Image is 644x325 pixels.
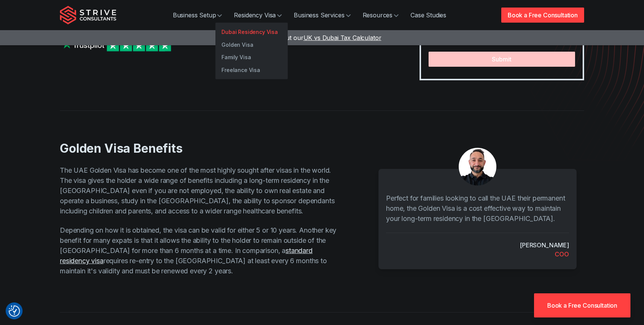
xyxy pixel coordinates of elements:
[357,8,405,23] a: Resources
[9,305,20,317] img: Revisit consent button
[60,225,338,276] p: Depending on how it is obtained, the visa can be valid for either 5 or 10 years. Another key bene...
[459,148,496,185] img: aDXDSydWJ-7kSlbU_Untitleddesign-75-.png
[215,64,288,77] a: Freelance Visa
[520,241,569,250] cite: [PERSON_NAME]
[501,8,584,23] a: Book a Free Consultation
[9,305,20,317] button: Consent Preferences
[60,6,116,25] img: Strive Consultants
[215,51,288,64] a: Family Visa
[404,8,452,23] a: Case Studies
[263,34,382,41] a: Check out ourUK vs Dubai Tax Calculator
[534,293,630,317] a: Book a Free Consultation
[215,26,288,38] a: Dubai Residency Visa
[167,8,228,23] a: Business Setup
[228,8,288,23] a: Residency Visa
[288,8,356,23] a: Business Services
[60,165,338,216] p: The UAE Golden Visa has become one of the most highly sought after visas in the world. The visa g...
[215,38,288,51] a: Golden Visa
[304,34,382,41] span: UK vs Dubai Tax Calculator
[429,52,575,67] button: Submit
[555,250,569,259] div: COO
[60,141,338,156] h2: Golden Visa Benefits
[386,193,569,224] p: Perfect for families looking to call the UAE their permanent home, the Golden Visa is a cost effe...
